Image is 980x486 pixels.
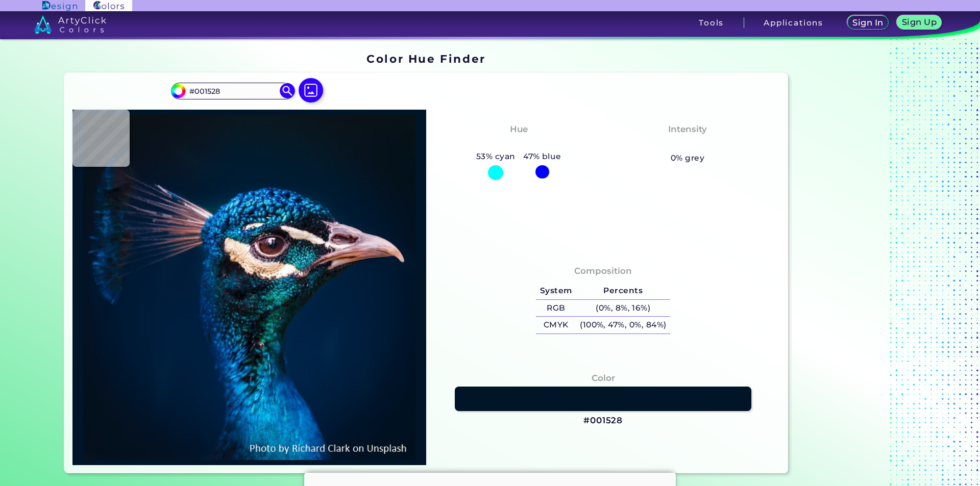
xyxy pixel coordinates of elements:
[366,51,485,66] h1: Color Hue Finder
[576,283,670,299] h5: Percents
[576,317,670,334] h5: (100%, 47%, 0%, 84%)
[536,317,576,334] h5: CMYK
[280,83,295,98] img: icon search
[699,19,724,27] h3: Tools
[899,16,939,29] a: Sign Up
[42,1,77,11] img: ArtyClick Design logo
[510,122,528,137] h4: Hue
[536,283,576,299] h5: System
[185,84,280,98] input: type color..
[792,49,920,477] iframe: Advertisement
[576,300,670,317] h5: (0%, 8%, 16%)
[854,19,881,27] h5: Sign In
[490,138,548,150] h3: Cyan-Blue
[671,151,704,165] h5: 0% grey
[34,15,106,34] img: logo_artyclick_colors_white.svg
[903,18,935,26] h5: Sign Up
[666,138,710,150] h3: Vibrant
[299,78,323,103] img: icon picture
[519,150,565,163] h5: 47% blue
[592,371,615,386] h4: Color
[764,19,823,27] h3: Applications
[536,300,576,317] h5: RGB
[668,122,707,137] h4: Intensity
[583,415,623,427] h3: #001528
[849,16,887,29] a: Sign In
[574,264,632,278] h4: Composition
[78,115,421,460] img: img_pavlin.jpg
[472,150,519,163] h5: 53% cyan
